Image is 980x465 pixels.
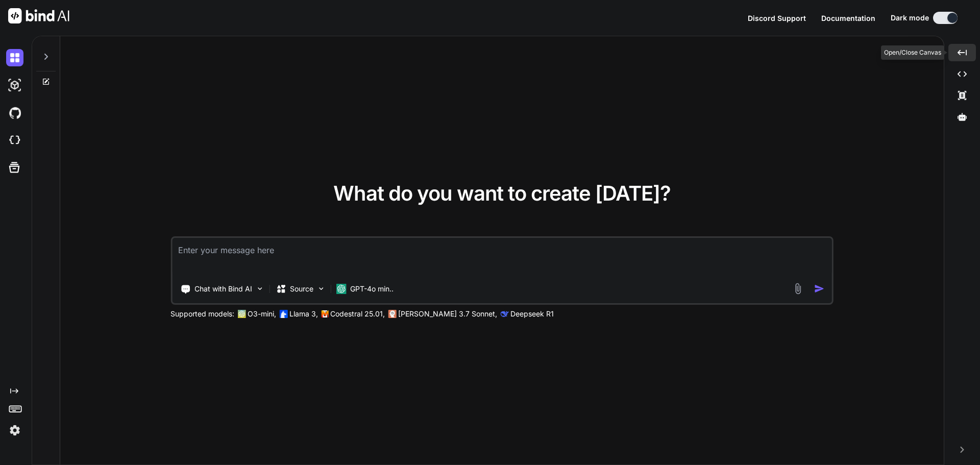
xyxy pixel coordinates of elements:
[821,14,875,22] span: Documentation
[255,284,264,293] img: Pick Tools
[248,309,276,319] p: O3-mini,
[6,422,23,439] img: settings
[290,284,313,294] p: Source
[6,77,23,94] img: darkAi-studio
[748,14,806,22] span: Discord Support
[6,49,23,66] img: darkChat
[748,13,806,23] button: Discord Support
[333,181,671,206] span: What do you want to create [DATE]?
[881,45,944,60] div: Open/Close Canvas
[289,309,318,319] p: Llama 3,
[388,310,396,318] img: claude
[321,310,328,317] img: Mistral-AI
[891,13,929,23] span: Dark mode
[500,310,508,318] img: claude
[336,284,346,294] img: GPT-4o mini
[821,13,875,23] button: Documentation
[792,283,804,295] img: attachment
[8,8,69,23] img: Bind AI
[170,309,234,319] p: Supported models:
[237,310,246,318] img: GPT-4
[510,309,554,319] p: Deepseek R1
[194,284,252,294] p: Chat with Bind AI
[814,283,825,294] img: icon
[6,104,23,121] img: githubDark
[6,132,23,149] img: cloudideIcon
[350,284,394,294] p: GPT-4o min..
[279,310,287,318] img: Llama2
[398,309,497,319] p: [PERSON_NAME] 3.7 Sonnet,
[330,309,385,319] p: Codestral 25.01,
[316,284,325,293] img: Pick Models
